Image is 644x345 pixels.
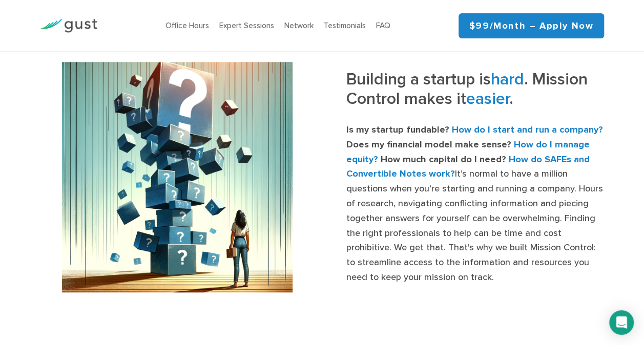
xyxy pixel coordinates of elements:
[609,310,634,335] div: Open Intercom Messenger
[346,123,604,285] p: It’s normal to have a million questions when you’re starting and running a company. Hours of rese...
[459,13,605,38] a: $99/month – Apply Now
[324,21,366,30] a: Testimonials
[346,70,604,116] h3: Building a startup is . Mission Control makes it .
[490,70,524,89] span: hard
[466,89,509,109] span: easier
[62,62,293,292] img: Startup founder feeling the pressure of a big stack of unknowns
[284,21,314,30] a: Network
[219,21,274,30] a: Expert Sessions
[346,139,589,165] strong: How do I manage equity?
[40,19,97,33] img: Gust Logo
[346,124,449,135] strong: Is my startup fundable?
[451,124,603,135] strong: How do I start and run a company?
[346,139,511,150] strong: Does my financial model make sense?
[376,21,390,30] a: FAQ
[165,21,209,30] a: Office Hours
[380,154,506,165] strong: How much capital do I need?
